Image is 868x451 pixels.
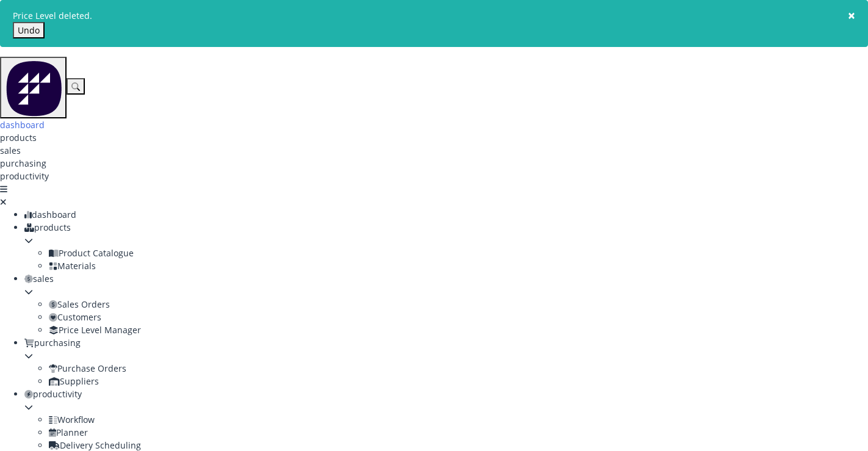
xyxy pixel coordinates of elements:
[836,1,867,30] button: Close
[13,9,830,22] div: Price Level deleted.
[24,336,868,349] div: purchasing
[49,311,868,323] div: Customers
[848,7,855,24] span: ×
[24,388,868,400] div: productivity
[24,221,868,234] div: products
[24,208,868,221] div: dashboard
[49,413,868,426] div: Workflow
[49,375,868,388] div: Suppliers
[49,426,868,439] div: Planner
[49,259,868,272] div: Materials
[5,59,62,117] img: Factory
[49,298,868,311] div: Sales Orders
[49,362,868,375] div: Purchase Orders
[49,247,868,259] div: Product Catalogue
[49,323,868,336] div: Price Level Manager
[24,272,868,285] div: sales
[13,22,45,38] button: Undo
